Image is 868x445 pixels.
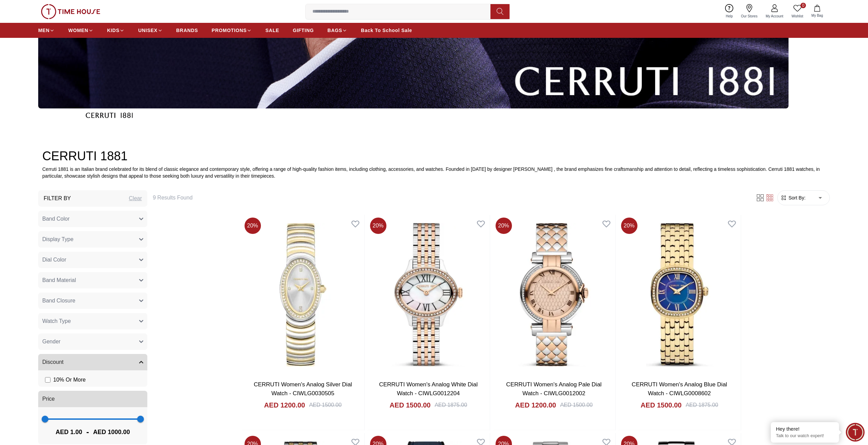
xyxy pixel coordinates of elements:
button: Price [38,391,147,407]
span: KIDS [107,27,119,34]
div: AED 1875.00 [435,401,467,409]
a: Back To School Sale [361,24,412,36]
span: AED 1.00 [56,427,82,437]
input: 10% Or More [45,377,50,383]
a: CERRUTI Women's Analog Silver Dial Watch - CIWLG0030505 [254,381,352,397]
span: UNISEX [138,27,157,34]
h3: Filter By [44,194,71,203]
img: ... [86,92,133,139]
span: Gender [42,338,60,346]
span: Watch Type [42,317,71,325]
a: BAGS [327,24,347,36]
div: AED 1500.00 [560,401,592,409]
span: MEN [38,27,49,34]
a: MEN [38,24,55,36]
span: SALE [265,27,279,34]
div: Hey there! [776,426,834,432]
span: Sort By: [787,194,806,201]
a: CERRUTI Women's Analog White Dial Watch - CIWLG0012204 [379,381,477,397]
p: Talk to our watch expert! [776,433,834,439]
a: SALE [265,24,279,36]
span: BAGS [327,27,342,34]
span: Price [42,395,55,403]
span: - [82,427,93,437]
h4: AED 1200.00 [264,400,305,410]
span: 0 [800,3,806,8]
h4: AED 1500.00 [389,400,430,410]
span: Help [723,14,736,19]
button: Watch Type [38,313,147,329]
a: PROMOTIONS [212,24,252,36]
button: Sort By: [780,194,806,201]
img: CERRUTI Women's Analog White Dial Watch - CIWLG0012204 [367,215,490,375]
h4: AED 1500.00 [641,400,681,410]
a: KIDS [107,24,124,36]
h4: AED 1200.00 [515,400,556,410]
span: My Account [763,14,786,19]
span: Dial Color [42,256,66,264]
button: Band Color [38,211,147,227]
span: 20 % [245,218,261,234]
button: Band Material [38,272,147,288]
span: Wishlist [789,14,806,19]
button: Band Closure [38,293,147,309]
div: Clear [129,194,142,203]
img: CERRUTI Women's Analog Blue Dial Watch - CIWLG0008602 [618,215,741,375]
span: Our Stores [738,14,760,19]
span: Discount [42,358,63,366]
div: AED 1875.00 [686,401,718,409]
span: 20 % [370,218,386,234]
img: CERRUTI Women's Analog Pale Dial Watch - CIWLG0012002 [493,215,615,375]
a: BRANDS [176,24,198,36]
span: 20 % [496,218,512,234]
button: My Bag [807,3,827,19]
a: UNISEX [138,24,162,36]
a: Help [722,3,737,20]
span: GIFTING [293,27,314,34]
a: 0Wishlist [788,3,807,20]
a: Our Stores [737,3,762,20]
span: Back To School Sale [361,27,412,34]
span: BRANDS [176,27,198,34]
button: Dial Color [38,252,147,268]
button: Display Type [38,231,147,248]
img: ... [41,4,100,19]
div: AED 1500.00 [309,401,341,409]
a: CERRUTI Women's Analog Pale Dial Watch - CIWLG0012002 [506,381,602,397]
span: WOMEN [68,27,88,34]
h6: 9 Results Found [153,194,747,202]
button: Discount [38,354,147,370]
span: 10 % Or More [53,376,86,384]
span: Band Color [42,215,70,223]
span: Band Closure [42,297,75,305]
span: AED 1000.00 [93,427,130,437]
img: CERRUTI Women's Analog Silver Dial Watch - CIWLG0030505 [242,215,364,375]
div: Chat Widget [846,423,865,442]
h2: CERRUTI 1881 [42,149,826,163]
span: My Bag [809,13,826,18]
span: Band Material [42,276,76,284]
button: Gender [38,333,147,350]
a: GIFTING [293,24,314,36]
span: 20 % [621,218,637,234]
p: Cerruti 1881 is an Italian brand celebrated for its blend of classic elegance and contemporary st... [42,166,826,179]
a: CERRUTI Women's Analog Blue Dial Watch - CIWLG0008602 [632,381,727,397]
span: PROMOTIONS [212,27,247,34]
a: WOMEN [68,24,93,36]
span: Display Type [42,235,73,243]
